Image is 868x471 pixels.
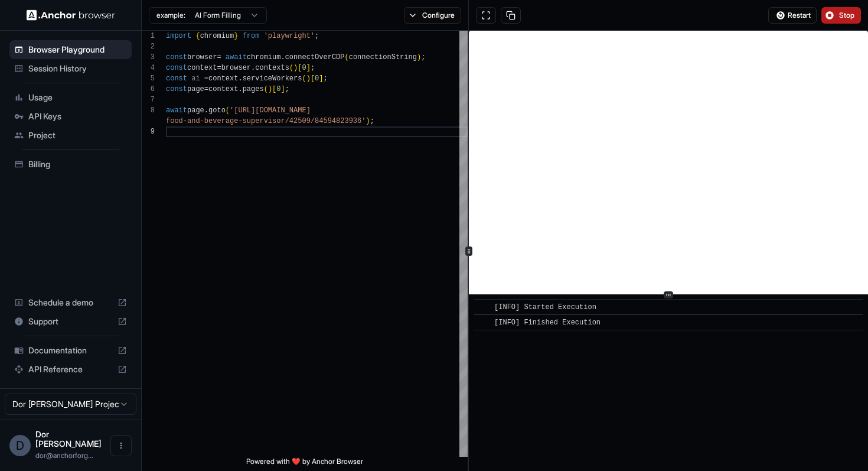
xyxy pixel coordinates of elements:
[187,53,217,61] span: browser
[264,85,268,93] span: (
[349,53,417,61] span: connectionString
[204,85,208,93] span: =
[9,435,31,456] div: D
[366,117,370,125] span: )
[9,40,132,59] div: Browser Playground
[289,64,293,72] span: (
[306,64,311,72] span: ]
[821,7,861,24] button: Stop
[187,64,217,72] span: context
[345,53,349,61] span: (
[142,52,155,63] div: 3
[768,7,817,24] button: Restart
[204,74,208,83] span: =
[9,360,132,379] div: API Reference
[9,293,132,312] div: Schedule a demo
[238,74,242,83] span: .
[370,117,374,125] span: ;
[142,84,155,95] div: 6
[35,429,102,449] span: Dor Dankner
[311,74,315,83] span: [
[285,85,289,93] span: ;
[501,7,521,24] button: Copy session ID
[324,74,328,83] span: ;
[226,106,230,115] span: (
[200,32,234,40] span: chromium
[230,106,311,115] span: '[URL][DOMAIN_NAME]
[166,64,187,72] span: const
[9,107,132,126] div: API Keys
[35,451,93,460] span: dor@anchorforge.io
[28,345,113,356] span: Documentation
[142,105,155,116] div: 8
[28,111,127,122] span: API Keys
[479,317,485,329] span: ​
[276,85,280,93] span: 0
[280,53,285,61] span: .
[28,44,127,56] span: Browser Playground
[243,85,264,93] span: pages
[27,9,115,21] img: Anchor Logo
[28,129,127,141] span: Project
[319,74,323,83] span: ]
[9,88,132,107] div: Usage
[788,11,811,20] span: Restart
[839,11,856,20] span: Stop
[191,74,200,83] span: ai
[315,32,319,40] span: ;
[142,126,155,137] div: 9
[142,63,155,73] div: 4
[195,32,200,40] span: {
[9,155,132,174] div: Billing
[246,457,363,471] span: Powered with ❤️ by Anchor Browser
[9,341,132,360] div: Documentation
[208,106,226,115] span: goto
[9,126,132,145] div: Project
[9,312,132,331] div: Support
[285,53,345,61] span: connectOverCDP
[243,74,302,83] span: serviceWorkers
[302,74,306,83] span: (
[156,11,185,20] span: example:
[142,31,155,41] div: 1
[268,85,272,93] span: )
[272,85,276,93] span: [
[28,297,113,308] span: Schedule a demo
[142,73,155,84] div: 5
[494,319,601,327] span: [INFO] Finished Execution
[28,316,113,327] span: Support
[226,53,247,61] span: await
[204,106,208,115] span: .
[28,92,127,103] span: Usage
[306,74,311,83] span: )
[280,85,285,93] span: ]
[315,74,319,83] span: 0
[166,53,187,61] span: const
[208,85,238,93] span: context
[166,32,191,40] span: import
[187,106,204,115] span: page
[166,74,187,83] span: const
[217,64,221,72] span: =
[166,85,187,93] span: const
[479,301,485,313] span: ​
[255,64,289,72] span: contexts
[28,158,127,170] span: Billing
[404,7,461,24] button: Configure
[298,64,302,72] span: [
[476,7,496,24] button: Open in full screen
[142,41,155,52] div: 2
[166,106,187,115] span: await
[494,303,596,311] span: [INFO] Started Execution
[110,435,132,456] button: Open menu
[238,85,242,93] span: .
[187,85,204,93] span: page
[264,32,315,40] span: 'playwright'
[293,64,298,72] span: )
[142,95,155,105] div: 7
[217,53,221,61] span: =
[221,64,251,72] span: browser
[234,32,238,40] span: }
[247,53,281,61] span: chromium
[243,32,260,40] span: from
